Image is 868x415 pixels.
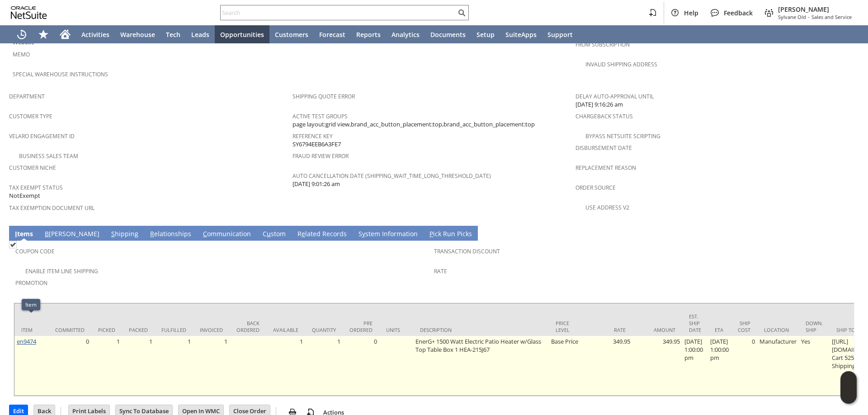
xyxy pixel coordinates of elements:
a: Chargeback Status [576,112,633,120]
td: [DATE] 1:00:00 pm [708,336,731,396]
a: Active Test Groups [292,112,348,120]
span: Activities [81,30,109,39]
a: System Information [356,229,420,239]
a: Fraud Review Error [292,152,349,160]
div: Invoiced [200,326,223,333]
div: Location [764,326,792,333]
a: en9474 [17,337,36,345]
span: Support [547,30,573,39]
span: R [150,229,154,238]
td: [DATE] 1:00:00 pm [682,336,708,396]
td: EnerG+ 1500 Watt Electric Patio Heater w/Glass Top Table Box 1 HEA-215J67 [413,336,549,396]
span: Leads [191,30,209,39]
a: From Subscription [576,41,630,48]
td: 349.95 [583,336,632,396]
td: 1 [91,336,122,396]
a: Leads [186,25,215,43]
span: SuiteApps [505,30,537,39]
a: Velaro Engagement ID [9,132,75,140]
a: Order Source [576,184,616,191]
img: Checked [9,241,17,248]
svg: Search [456,7,467,18]
span: I [15,229,17,238]
a: Analytics [386,25,425,43]
a: Shipping Quote Error [292,93,355,100]
div: Description [420,326,542,333]
span: Tech [166,30,180,39]
span: P [429,229,433,238]
span: u [267,229,271,238]
div: Item [21,326,42,333]
a: Special Warehouse Instructions [13,70,108,78]
a: Related Records [295,229,349,239]
a: Unrolled view on [843,228,854,238]
div: Down. Ship [806,320,823,333]
td: 1 [193,336,230,396]
div: Price Level [556,320,576,333]
a: Customers [269,25,314,43]
a: Transaction Discount [434,247,500,255]
a: Tax Exempt Status [9,184,63,191]
a: Support [542,25,578,43]
td: 1 [155,336,193,396]
a: Opportunities [215,25,269,43]
a: Home [54,25,76,43]
a: Forecast [314,25,351,43]
a: Documents [425,25,471,43]
td: 0 [343,336,379,396]
td: Base Price [549,336,583,396]
a: Pick Run Picks [427,229,474,239]
span: NotExempt [9,191,40,200]
td: 0 [731,336,757,396]
div: Picked [98,326,115,333]
a: Delay Auto-Approval Until [576,93,654,100]
td: 1 [266,336,305,396]
span: Feedback [724,9,753,17]
span: Opportunities [220,30,264,39]
a: Tax Exemption Document URL [9,204,94,212]
td: Manufacturer [757,336,799,396]
iframe: Click here to launch Oracle Guided Learning Help Panel [840,371,857,404]
a: Customer Type [9,112,52,120]
div: Packed [129,326,148,333]
td: 0 [48,336,91,396]
svg: Shortcuts [38,29,49,40]
span: y [362,229,365,238]
div: Available [273,326,298,333]
span: C [203,229,207,238]
span: [PERSON_NAME] [778,5,852,14]
span: e [302,229,305,238]
input: Search [221,7,456,18]
svg: Home [60,29,71,40]
td: Yes [799,336,830,396]
a: Disbursement Date [576,144,632,152]
div: Committed [55,326,85,333]
a: Reference Key [292,132,333,140]
td: 1 [305,336,343,396]
div: ETA [715,326,724,333]
a: Warehouse [115,25,160,43]
a: Setup [471,25,500,43]
span: [DATE] 9:01:26 am [292,180,340,188]
div: Back Ordered [236,320,259,333]
span: Reports [356,30,381,39]
a: Use Address V2 [585,204,629,211]
span: - [808,14,810,20]
a: Communication [201,229,253,239]
a: Auto Cancellation Date (shipping_wait_time_long_threshold_date) [292,172,491,180]
span: [DATE] 9:16:26 am [576,100,623,109]
td: 1 [122,336,155,396]
a: Reports [351,25,386,43]
span: Warehouse [120,30,155,39]
span: Customers [275,30,308,39]
svg: logo [11,6,47,19]
a: Bypass NetSuite Scripting [585,132,660,140]
a: Recent Records [11,25,33,43]
span: Forecast [319,30,345,39]
span: SY6794EEB6A3FE7 [292,140,341,149]
a: Replacement reason [576,164,636,172]
svg: Recent Records [16,29,27,40]
div: Units [386,326,406,333]
div: Est. Ship Date [689,313,701,333]
a: Activities [76,25,115,43]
